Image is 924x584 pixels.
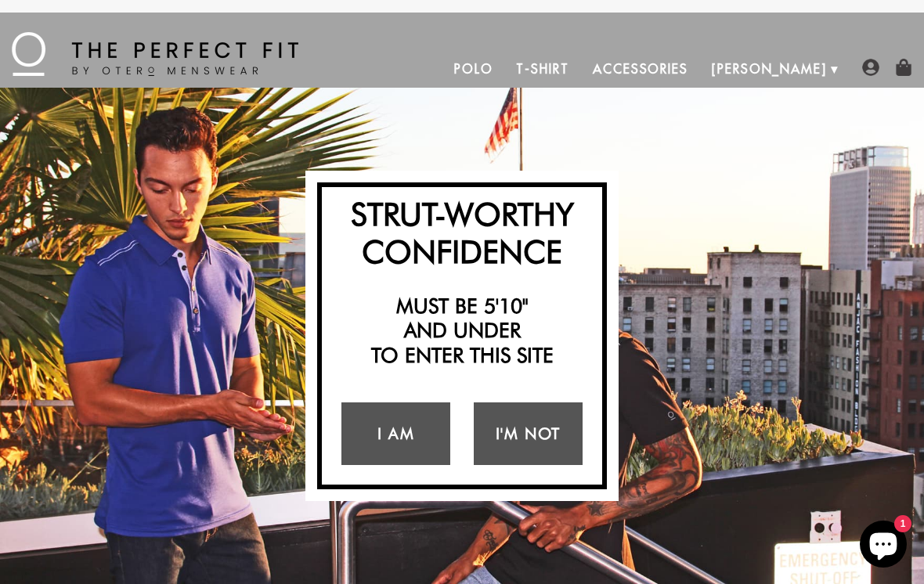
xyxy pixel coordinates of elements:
[442,50,505,88] a: Polo
[895,59,912,76] img: shopping-bag-icon.png
[862,59,879,76] img: user-account-icon.png
[581,50,700,88] a: Accessories
[504,50,580,88] a: T-Shirt
[12,32,298,76] img: The Perfect Fit - by Otero Menswear - Logo
[474,402,583,465] a: I'm Not
[855,521,911,571] inbox-online-store-chat: Shopify online store chat
[330,195,594,270] h2: Strut-Worthy Confidence
[700,50,839,88] a: [PERSON_NAME]
[330,294,594,367] h2: Must be 5'10" and under to enter this site
[341,402,450,465] a: I Am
